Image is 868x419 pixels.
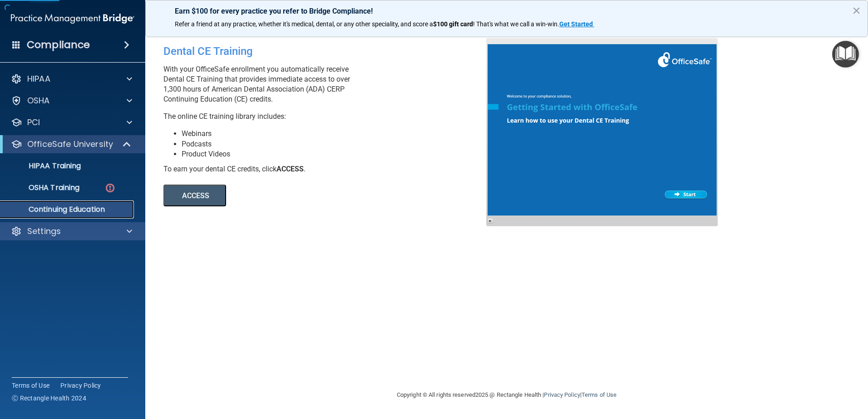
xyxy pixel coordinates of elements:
button: Close [852,3,861,18]
button: ACCESS [163,185,226,206]
a: ACCESS [163,193,412,200]
iframe: Drift Widget Chat Controller [823,356,857,391]
h4: Compliance [27,39,90,51]
span: Refer a friend at any practice, whether it's medical, dental, or any other speciality, and score a [175,20,433,28]
button: Open Resource Center [832,41,859,68]
img: PMB logo [11,10,134,28]
p: PCI [27,117,40,128]
p: With your OfficeSafe enrollment you automatically receive Dental CE Training that provides immedi... [163,64,493,104]
p: Settings [27,226,61,237]
a: Get Started [559,20,594,28]
a: OfficeSafe University [11,139,132,150]
div: To earn your dental CE credits, click . [163,164,493,174]
p: HIPAA [27,73,50,84]
p: Continuing Education [6,205,130,214]
p: HIPAA Training [6,161,81,171]
a: Privacy Policy [544,391,580,398]
a: HIPAA [11,73,132,84]
b: ACCESS [276,165,304,173]
a: OSHA [11,95,132,106]
a: Terms of Use [12,381,49,390]
p: OSHA Training [6,183,79,192]
p: The online CE training library includes: [163,112,493,122]
li: Product Videos [182,149,493,159]
strong: $100 gift card [433,20,473,28]
li: Podcasts [182,139,493,149]
a: Settings [11,226,132,237]
span: Ⓒ Rectangle Health 2024 [12,394,86,403]
a: Privacy Policy [60,381,101,390]
p: OfficeSafe University [27,139,113,150]
a: PCI [11,117,132,128]
p: Earn $100 for every practice you refer to Bridge Compliance! [175,7,838,15]
p: OSHA [27,95,50,106]
span: ! That's what we call a win-win. [473,20,559,28]
a: Terms of Use [582,391,616,398]
img: danger-circle.6113f641.png [104,182,116,194]
div: Copyright © All rights reserved 2025 @ Rectangle Health | | [341,380,672,409]
strong: Get Started [559,20,593,28]
div: Dental CE Training [163,38,493,64]
li: Webinars [182,129,493,139]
